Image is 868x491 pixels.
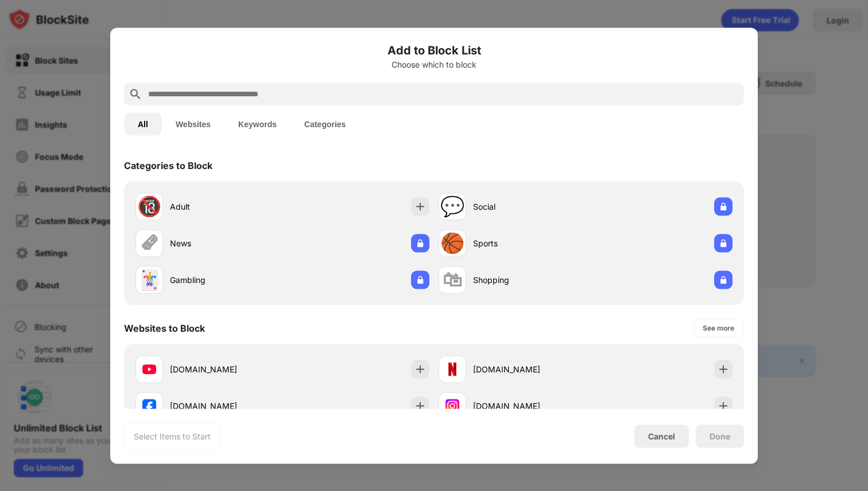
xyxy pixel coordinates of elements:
div: 🛍 [443,268,462,292]
img: favicons [142,399,156,413]
button: Keywords [224,112,290,135]
button: Categories [290,112,359,135]
div: See more [703,322,734,333]
button: Websites [162,112,224,135]
div: News [170,237,282,249]
h6: Add to Block List [124,41,744,58]
div: [DOMAIN_NAME] [170,363,282,375]
div: Done [710,431,730,441]
button: All [124,112,162,135]
img: favicons [445,362,459,376]
div: Categories to Block [124,159,212,171]
img: favicons [142,362,156,376]
img: search.svg [129,87,142,101]
div: Cancel [648,431,675,441]
div: Gambling [170,274,282,286]
div: Social [473,201,586,213]
div: 🗞 [139,231,159,255]
div: Choose which to block [124,60,744,69]
div: 🃏 [137,268,161,292]
div: [DOMAIN_NAME] [473,400,586,412]
div: Shopping [473,274,586,286]
div: 🏀 [440,231,464,255]
img: favicons [445,399,459,413]
div: [DOMAIN_NAME] [473,363,586,375]
div: 💬 [440,195,464,218]
div: Select Items to Start [134,430,211,442]
div: [DOMAIN_NAME] [170,400,282,412]
div: Adult [170,201,282,213]
div: Websites to Block [124,322,205,333]
div: Sports [473,237,586,249]
div: 🔞 [137,195,161,218]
